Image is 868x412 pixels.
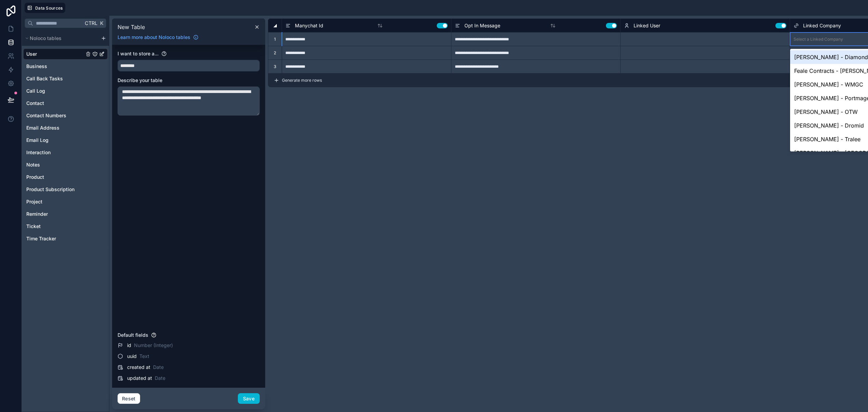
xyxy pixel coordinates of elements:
span: Learn more about Noloco tables [118,34,190,41]
span: uuid [127,353,137,360]
span: updated at [127,375,152,382]
span: Describe your table [118,77,162,83]
button: Generate more rows [274,74,322,87]
span: Default fields [118,332,148,338]
div: 2 [268,46,282,59]
span: Ctrl [84,19,98,27]
span: created at [127,364,150,371]
a: Learn more about Noloco tables [115,34,201,41]
span: New Table [118,23,145,31]
span: Manychat Id [295,22,323,29]
span: id [127,342,131,349]
div: Select a Linked Company [794,37,843,42]
div: 3 [268,59,282,73]
span: Text [139,353,149,360]
span: Linked Company [803,22,841,29]
span: Generate more rows [282,78,322,83]
span: I want to store a... [118,51,159,56]
span: Date [153,364,164,371]
span: Opt In Message [464,22,500,29]
span: Date [155,375,165,382]
button: Data Sources [25,3,65,13]
button: Save [238,393,260,404]
span: Data Sources [35,5,63,11]
span: Linked User [634,22,660,29]
button: Reset [118,393,140,404]
span: K [99,21,104,26]
span: Number (Integer) [134,342,173,349]
div: 1 [268,32,282,46]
